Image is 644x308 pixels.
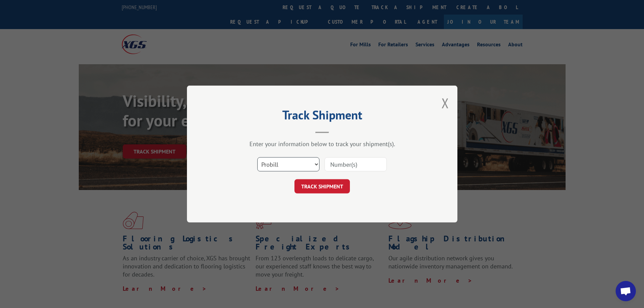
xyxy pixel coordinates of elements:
h2: Track Shipment [221,110,424,123]
div: Open chat [616,281,636,301]
button: TRACK SHIPMENT [294,179,350,193]
div: Enter your information below to track your shipment(s). [221,140,424,148]
button: Close modal [442,94,449,112]
input: Number(s) [325,157,387,171]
